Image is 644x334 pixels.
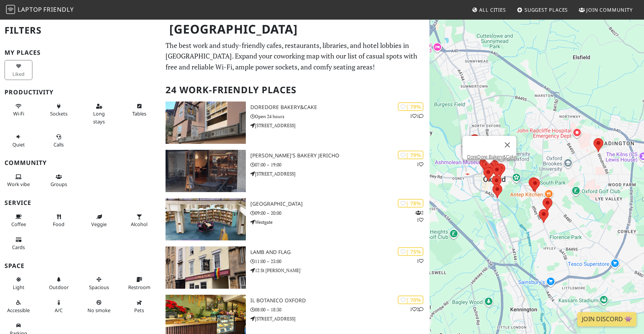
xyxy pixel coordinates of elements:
[132,110,146,117] span: Work-friendly tables
[55,307,63,314] span: Air conditioned
[5,159,156,166] h3: Community
[5,19,156,42] h2: Filters
[250,297,429,304] h3: Il Botanico Oxford
[12,141,25,148] span: Quiet
[417,257,423,265] p: 1
[5,234,32,254] button: Cards
[166,150,246,192] img: GAIL's Bakery Jericho
[161,246,429,289] a: Lamb and Flag | 75% 1 Lamb and Flag 11:00 – 23:00 12 St [PERSON_NAME]'
[54,141,64,148] span: Video/audio calls
[91,221,107,228] span: Veggie
[87,307,110,314] span: Smoke free
[498,136,517,154] button: Close
[467,154,517,160] a: DoreDore Bakery&Cake
[410,112,423,120] p: 1 1
[410,306,423,313] p: 1 2
[398,199,423,208] div: | 78%
[93,110,105,125] span: Long stays
[5,89,156,96] h3: Productivity
[250,201,429,207] h3: [GEOGRAPHIC_DATA]
[524,6,568,13] span: Suggest Places
[250,219,429,226] p: Westgate
[5,273,32,293] button: Light
[250,249,429,256] h3: Lamb and Flag
[128,284,150,291] span: Restroom
[250,113,429,120] p: Open 24 hours
[250,267,429,274] p: 12 St [PERSON_NAME]'
[250,104,429,111] h3: DoreDore Bakery&Cake
[250,209,429,217] p: 09:00 – 20:00
[43,5,74,14] span: Friendly
[5,49,156,56] h3: My Places
[166,102,246,144] img: DoreDore Bakery&Cake
[5,199,156,206] h3: Service
[5,296,32,316] button: Accessible
[53,221,64,228] span: Food
[12,244,25,251] span: Credit cards
[7,181,30,188] span: People working
[250,152,429,159] h3: [PERSON_NAME]'s Bakery Jericho
[5,100,32,120] button: Wi-Fi
[250,170,429,177] p: [STREET_ADDRESS]
[161,102,429,144] a: DoreDore Bakery&Cake | 79% 11 DoreDore Bakery&Cake Open 24 hours [STREET_ADDRESS]
[250,122,429,129] p: [STREET_ADDRESS]
[250,258,429,265] p: 11:00 – 23:00
[166,198,246,240] img: Oxfordshire County Library
[416,209,423,223] p: 2 1
[514,3,571,17] a: Suggest Places
[5,131,32,151] button: Quiet
[586,6,633,13] span: Join Community
[469,3,509,17] a: All Cities
[49,284,69,291] span: Outdoor area
[166,246,246,289] img: Lamb and Flag
[5,171,32,191] button: Work vibe
[13,110,24,117] span: Stable Wi-Fi
[576,3,636,17] a: Join Community
[250,306,429,313] p: 08:00 – 18:30
[125,100,153,120] button: Tables
[45,273,73,293] button: Outdoor
[125,211,153,231] button: Alcohol
[45,131,73,151] button: Calls
[45,211,73,231] button: Food
[45,296,73,316] button: A/C
[85,211,113,231] button: Veggie
[250,161,429,168] p: 07:00 – 19:00
[161,198,429,240] a: Oxfordshire County Library | 78% 21 [GEOGRAPHIC_DATA] 09:00 – 20:00 Westgate
[6,3,74,17] a: LaptopFriendly LaptopFriendly
[5,262,156,269] h3: Space
[18,5,42,14] span: Laptop
[6,5,15,14] img: LaptopFriendly
[125,296,153,316] button: Pets
[166,40,425,72] p: The best work and study-friendly cafes, restaurants, libraries, and hotel lobbies in [GEOGRAPHIC_...
[51,181,67,188] span: Group tables
[13,284,25,291] span: Natural light
[85,296,113,316] button: No smoke
[89,284,109,291] span: Spacious
[45,171,73,191] button: Groups
[85,273,113,293] button: Spacious
[125,273,153,293] button: Restroom
[11,221,26,228] span: Coffee
[577,312,636,326] a: Join Discord 👾
[479,6,506,13] span: All Cities
[250,315,429,322] p: [STREET_ADDRESS]
[417,161,423,168] p: 1
[398,296,423,304] div: | 70%
[131,221,147,228] span: Alcohol
[5,211,32,231] button: Coffee
[45,100,73,120] button: Sockets
[398,247,423,256] div: | 75%
[134,307,144,314] span: Pet friendly
[161,150,429,192] a: GAIL's Bakery Jericho | 79% 1 [PERSON_NAME]'s Bakery Jericho 07:00 – 19:00 [STREET_ADDRESS]
[398,102,423,111] div: | 79%
[85,100,113,128] button: Long stays
[163,19,428,40] h1: [GEOGRAPHIC_DATA]
[7,307,30,314] span: Accessible
[398,151,423,159] div: | 79%
[50,110,67,117] span: Power sockets
[166,78,425,102] h2: 24 Work-Friendly Places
